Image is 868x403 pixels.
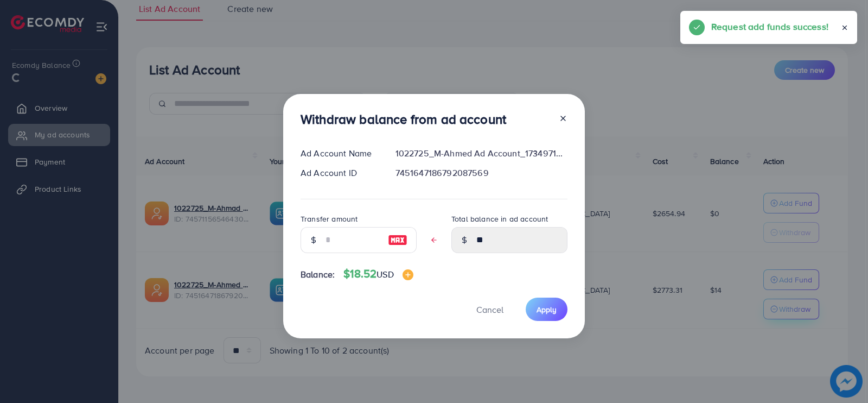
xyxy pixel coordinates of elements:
[388,234,407,247] img: image
[301,268,335,281] span: Balance:
[526,298,567,321] button: Apply
[463,298,517,321] button: Cancel
[451,213,548,224] label: Total balance in ad account
[301,213,358,224] label: Transfer amount
[301,111,506,127] h3: Withdraw balance from ad account
[387,167,576,179] div: 7451647186792087569
[343,267,413,281] h4: $18.52
[476,304,503,316] span: Cancel
[387,147,576,160] div: 1022725_M-Ahmed Ad Account_1734971817368
[537,304,557,315] span: Apply
[292,167,387,179] div: Ad Account ID
[403,269,413,280] img: image
[292,147,387,160] div: Ad Account Name
[711,20,828,34] h5: Request add funds success!
[376,268,393,280] span: USD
